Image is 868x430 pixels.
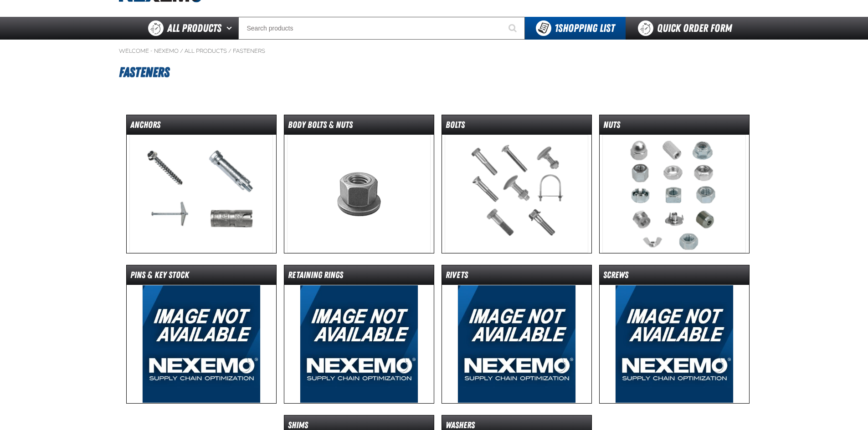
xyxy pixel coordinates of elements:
img: Anchors [129,135,273,253]
button: You have 1 Shopping List. Open to view details [525,17,626,40]
img: Body Bolts & Nuts [287,135,431,253]
img: Bolts [445,135,588,253]
img: Pins & Key Stock [142,285,261,403]
span: / [180,47,183,55]
input: Search [238,17,525,40]
strong: 1 [555,22,558,35]
a: Body Bolts & Nuts [284,115,434,253]
h1: Fasteners [119,60,750,85]
dt: Anchors [127,119,276,135]
a: Retaining Rings [284,265,434,404]
dt: Rivets [442,269,591,285]
dt: Nuts [600,119,749,135]
img: Nuts [602,135,746,253]
dt: Body Bolts & Nuts [284,119,434,135]
a: Screws [599,265,750,404]
span: All Products [167,20,221,36]
img: Retaining Rings [300,285,418,403]
a: All Products [185,47,227,55]
dt: Bolts [442,119,591,135]
a: Anchors [126,115,277,253]
a: Welcome - Nexemo [119,47,179,55]
img: Screws [615,285,734,403]
img: Rivets [457,285,576,403]
dt: Pins & Key Stock [127,269,276,285]
dt: Screws [600,269,749,285]
dt: Retaining Rings [284,269,434,285]
a: Fasteners [233,47,265,55]
button: Open All Products pages [223,17,238,40]
button: Start Searching [502,17,525,40]
span: Shopping List [555,22,615,35]
a: Nuts [599,115,750,253]
a: Bolts [442,115,592,253]
a: Quick Order Form [626,17,749,40]
a: Rivets [442,265,592,404]
span: / [228,47,231,55]
a: Pins & Key Stock [126,265,277,404]
nav: Breadcrumbs [119,47,750,55]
